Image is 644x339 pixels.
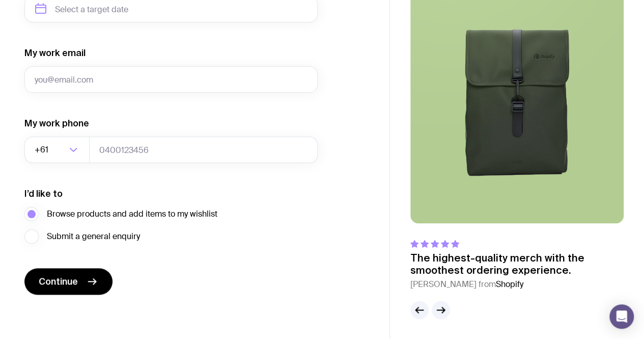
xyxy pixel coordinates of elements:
[35,137,50,163] span: +61
[410,278,624,291] cite: [PERSON_NAME] from
[24,137,90,163] div: Search for option
[24,66,318,93] input: you@email.com
[24,188,63,200] label: I’d like to
[410,252,624,276] p: The highest-quality merch with the smoothest ordering experience.
[39,275,78,288] span: Continue
[50,137,66,163] input: Search for option
[24,117,89,129] label: My work phone
[89,137,318,163] input: 0400123456
[496,279,523,290] span: Shopify
[24,47,86,59] label: My work email
[47,230,140,243] span: Submit a general enquiry
[24,268,113,295] button: Continue
[47,208,217,220] span: Browse products and add items to my wishlist
[609,304,634,329] div: Open Intercom Messenger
